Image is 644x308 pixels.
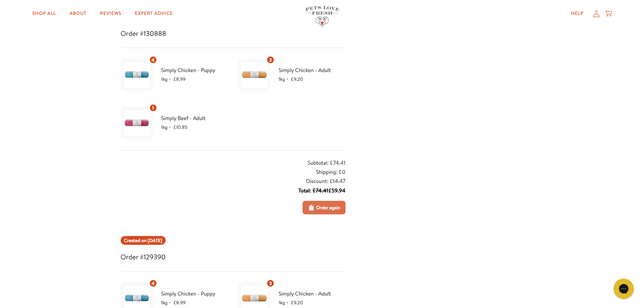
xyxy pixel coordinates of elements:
span: Simply Chicken - Adult [279,66,345,75]
div: Total: £59.94 [299,186,345,195]
div: Shipping: £0 [316,168,345,177]
span: 4 [151,280,154,287]
span: 1kg ・ [161,299,173,306]
span: 4 [151,56,154,64]
span: Created on [DATE] [124,237,162,244]
h3: Order #129390 [121,252,345,263]
a: Help [566,7,589,20]
div: Subtotal: £74.41 [308,159,345,168]
div: 3 units of item: Simply Chicken - Adult [266,56,275,64]
span: Simply Chicken - Puppy [161,66,228,75]
span: £9.20 [291,299,303,306]
span: Simply Chicken - Puppy [161,289,228,298]
iframe: Gorgias live chat messenger [610,276,637,301]
span: Order again [316,204,340,211]
span: Simply Chicken - Adult [279,289,345,298]
span: 3 [269,280,272,287]
span: 1kg ・ [161,124,173,131]
span: £10.85 [173,124,188,131]
span: 1kg ・ [279,299,291,306]
h3: Order #130888 [121,28,345,40]
button: Order again [303,201,345,214]
img: Simply Chicken - Adult [241,62,267,88]
span: Simply Beef - Adult [161,114,228,123]
span: 3 [269,56,272,64]
span: 1kg ・ [279,76,291,82]
a: About [64,7,92,20]
a: Expert Advice [129,7,178,20]
span: £8.99 [173,76,186,82]
a: Reviews [95,7,127,20]
s: £74.41 [312,187,328,194]
div: 3 units of item: Simply Chicken - Adult [266,279,275,287]
span: 1kg ・ [161,76,173,82]
img: Pets Love Fresh [305,6,339,27]
div: 4 units of item: Simply Chicken - Puppy [149,56,157,64]
span: £9.20 [291,76,303,82]
span: 1 [152,104,154,112]
span: £8.99 [173,299,186,306]
img: Simply Beef - Adult [124,110,150,136]
div: 1 units of item: Simply Beef - Adult [149,104,157,112]
div: Discount: £14.47 [306,177,345,186]
img: Simply Chicken - Puppy [124,62,150,88]
div: 4 units of item: Simply Chicken - Puppy [149,279,157,287]
a: Shop All [27,7,61,20]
